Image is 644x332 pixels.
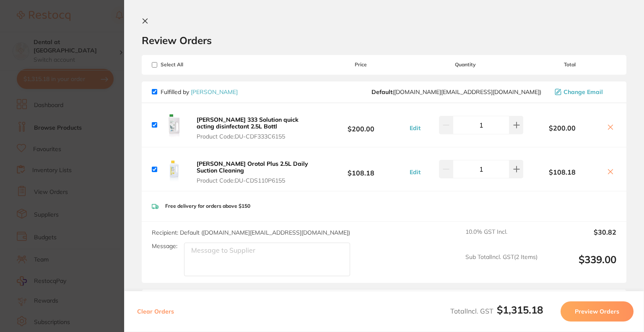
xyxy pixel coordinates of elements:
span: Price [314,62,408,68]
b: $108.18 [523,168,601,176]
img: M2hpdGN0dg [161,112,187,139]
button: Edit [407,168,423,176]
span: Total [523,62,616,68]
span: Change Email [563,89,603,95]
a: [PERSON_NAME] [191,88,238,96]
button: Preview Orders [561,301,634,322]
span: Total Incl. GST [450,307,543,315]
output: $30.82 [544,228,616,247]
span: Quantity [407,62,523,68]
label: Message: [152,243,177,250]
b: $108.18 [314,162,408,177]
span: Recipient: Default ( [DOMAIN_NAME][EMAIL_ADDRESS][DOMAIN_NAME] ) [152,229,350,236]
b: $200.00 [523,124,601,132]
span: Select All [152,62,236,68]
b: [PERSON_NAME] 333 Solution quick acting disinfectant 2.5L Bottl [197,116,299,130]
b: Default [371,88,392,96]
span: Sub Total Incl. GST ( 2 Items) [465,254,538,277]
p: Fulfilled by [161,89,238,95]
span: Product Code: DU-CDS110P6155 [197,177,312,184]
b: $200.00 [314,117,408,133]
span: customer.care@henryschein.com.au [371,89,541,95]
img: am5xemp0Mw [161,156,187,183]
output: $339.00 [544,254,616,277]
h2: Review Orders [142,34,626,47]
p: Free delivery for orders above $150 [165,203,250,209]
button: Edit [407,124,423,132]
button: [PERSON_NAME] Orotol Plus 2.5L Daily Suction Cleaning Product Code:DU-CDS110P6155 [194,160,314,184]
span: 10.0 % GST Incl. [465,228,538,247]
b: $1,315.18 [497,303,543,316]
button: Clear Orders [135,301,177,322]
b: [PERSON_NAME] Orotol Plus 2.5L Daily Suction Cleaning [197,160,308,174]
button: Change Email [552,88,616,96]
button: [PERSON_NAME] 333 Solution quick acting disinfectant 2.5L Bottl Product Code:DU-CDF333C6155 [194,116,314,140]
span: Product Code: DU-CDF333C6155 [197,133,312,140]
